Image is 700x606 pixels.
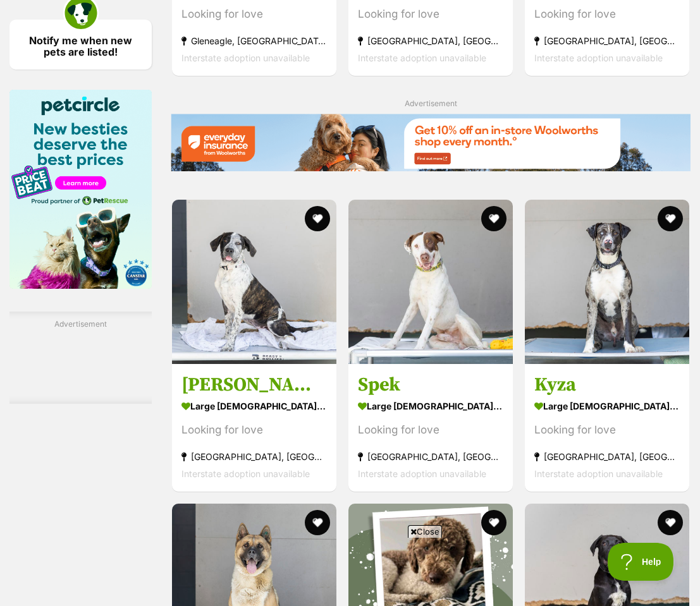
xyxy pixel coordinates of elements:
strong: large [DEMOGRAPHIC_DATA] Dog [534,397,680,415]
a: [PERSON_NAME] large [DEMOGRAPHIC_DATA] Dog Looking for love [GEOGRAPHIC_DATA], [GEOGRAPHIC_DATA] ... [172,363,336,492]
strong: [GEOGRAPHIC_DATA], [GEOGRAPHIC_DATA] [358,448,503,465]
span: Interstate adoption unavailable [358,468,486,479]
span: Interstate adoption unavailable [534,52,663,63]
span: Interstate adoption unavailable [181,52,310,63]
span: Interstate adoption unavailable [358,52,486,63]
div: Looking for love [534,421,680,439]
h3: Spek [358,373,503,397]
a: Spek large [DEMOGRAPHIC_DATA] Dog Looking for love [GEOGRAPHIC_DATA], [GEOGRAPHIC_DATA] Interstat... [348,363,513,492]
a: Everyday Insurance promotional banner [171,114,691,174]
div: Looking for love [534,6,680,23]
span: Close [408,525,442,538]
img: Everyday Insurance promotional banner [171,114,691,171]
iframe: Advertisement [120,543,580,600]
strong: Gleneagle, [GEOGRAPHIC_DATA] [181,32,327,49]
strong: [GEOGRAPHIC_DATA], [GEOGRAPHIC_DATA] [534,448,680,465]
strong: [GEOGRAPHIC_DATA], [GEOGRAPHIC_DATA] [534,32,680,49]
img: Kyza - Bull Arab x Catahoula Dog [525,200,689,364]
a: Kyza large [DEMOGRAPHIC_DATA] Dog Looking for love [GEOGRAPHIC_DATA], [GEOGRAPHIC_DATA] Interstat... [525,363,689,492]
div: Looking for love [358,421,503,439]
h3: Kyza [534,373,680,397]
button: favourite [305,510,330,535]
strong: large [DEMOGRAPHIC_DATA] Dog [181,397,327,415]
img: Pet Circle promo banner [9,90,152,289]
strong: [GEOGRAPHIC_DATA], [GEOGRAPHIC_DATA] [181,448,327,465]
strong: large [DEMOGRAPHIC_DATA] Dog [358,397,503,415]
strong: [GEOGRAPHIC_DATA], [GEOGRAPHIC_DATA] [358,32,503,49]
button: favourite [481,510,507,535]
span: Interstate adoption unavailable [181,468,310,479]
div: Looking for love [358,6,503,23]
button: favourite [658,206,683,231]
button: favourite [658,510,683,535]
div: Advertisement [9,312,152,404]
img: Spek - Mastiff Dog [348,200,513,364]
iframe: Help Scout Beacon - Open [608,543,675,581]
div: Looking for love [181,6,327,23]
div: Looking for love [181,421,327,439]
a: Notify me when new pets are listed! [9,20,152,70]
h3: [PERSON_NAME] [181,373,327,397]
span: Interstate adoption unavailable [534,468,663,479]
button: favourite [305,206,330,231]
img: Fiona - Bull Arab x Labrador Dog [172,200,336,364]
span: Advertisement [405,99,457,108]
button: favourite [481,206,507,231]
